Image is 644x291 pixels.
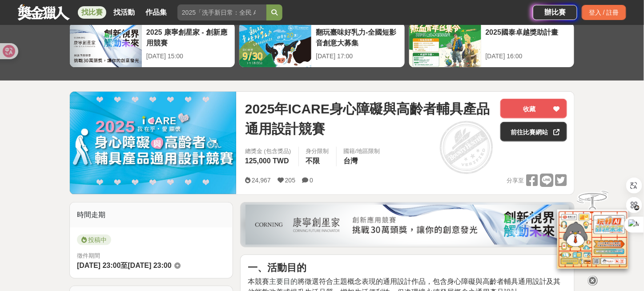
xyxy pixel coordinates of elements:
[146,52,230,61] div: [DATE] 15:00
[533,5,577,20] a: 辦比賽
[344,157,358,165] span: 台灣
[306,157,320,165] span: 不限
[344,147,380,156] div: 國籍/地區限制
[582,5,626,20] div: 登入 / 註冊
[69,22,235,68] a: 2025 康寧創星家 - 創新應用競賽[DATE] 15:00
[500,122,567,141] a: 前往比賽網站
[177,4,266,20] input: 2025「洗手新日常：全民 ALL IN」洗手歌全台徵選
[239,22,405,68] a: 翻玩臺味好乳力-全國短影音創意大募集[DATE] 17:00
[269,278,298,285] span: 主要目的
[557,206,628,265] img: d2146d9a-e6f6-4337-9592-8cefde37ba6b.png
[142,6,170,19] a: 作品集
[486,52,570,61] div: [DATE] 16:00
[110,6,138,19] a: 找活動
[128,262,171,269] span: [DATE] 23:00
[121,262,128,269] span: 至
[248,262,306,273] strong: 一、活動目的
[316,27,400,47] div: 翻玩臺味好乳力-全國短影音創意大募集
[70,92,236,194] img: Cover Image
[248,278,269,285] span: 本競賽
[70,202,233,227] div: 時間走期
[306,147,329,156] div: 身分限制
[500,99,567,118] button: 收藏
[310,177,313,184] span: 0
[245,157,289,165] span: 125,000 TWD
[285,177,295,184] span: 205
[252,177,271,184] span: 24,967
[77,262,121,269] span: [DATE] 23:00
[409,22,575,68] a: 2025國泰卓越獎助計畫[DATE] 16:00
[246,205,569,245] img: be6ed63e-7b41-4cb8-917a-a53bd949b1b4.png
[316,52,400,61] div: [DATE] 17:00
[77,234,111,245] span: 投稿中
[486,27,570,47] div: 2025國泰卓越獎助計畫
[77,252,100,259] span: 徵件期間
[245,99,493,139] span: 2025年ICARE身心障礙與高齡者輔具產品通用設計競賽
[146,27,230,47] div: 2025 康寧創星家 - 創新應用競賽
[78,6,106,19] a: 找比賽
[507,174,524,187] span: 分享至
[245,147,291,156] span: 總獎金 (包含獎品)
